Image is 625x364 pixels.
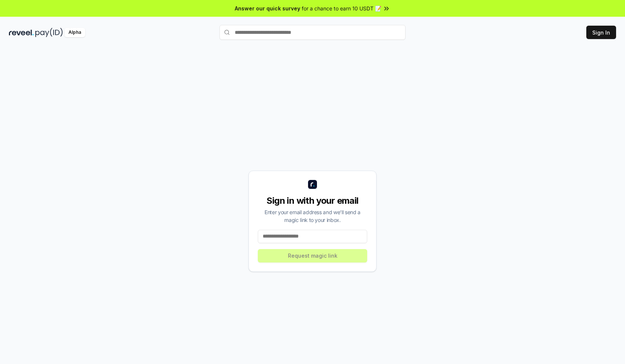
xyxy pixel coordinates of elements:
[308,180,317,189] img: logo_small
[586,26,616,39] button: Sign In
[35,28,63,37] img: pay_id
[235,4,300,12] span: Answer our quick survey
[9,28,34,37] img: reveel_dark
[258,208,367,224] div: Enter your email address and we’ll send a magic link to your inbox.
[258,195,367,207] div: Sign in with your email
[64,28,85,37] div: Alpha
[302,4,381,12] span: for a chance to earn 10 USDT 📝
